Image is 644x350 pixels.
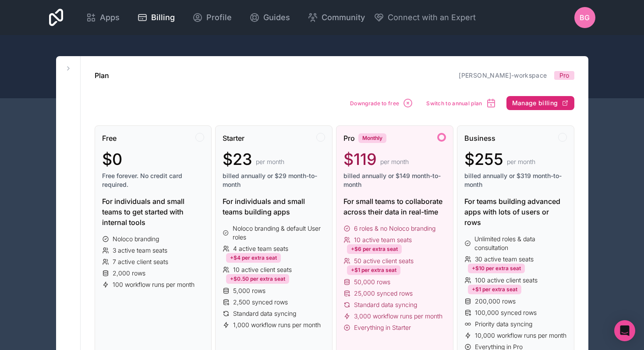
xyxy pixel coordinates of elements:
div: +$0.50 per extra seat [226,274,289,284]
span: Pro [559,71,569,80]
span: Noloco branding & default User roles [233,224,325,242]
div: +$10 per extra seat [468,264,525,273]
span: Standard data syncing [354,300,417,309]
span: 5,000 rows [233,286,265,295]
span: 100 workflow runs per month [113,280,195,289]
span: Unlimited roles & data consultation [474,235,566,252]
div: +$6 per extra seat [347,244,402,254]
a: Community [301,8,372,27]
span: 50 active client seats [354,257,414,265]
div: +$1 per extra seat [347,265,400,275]
h1: Plan [95,70,109,81]
span: 100,000 synced rows [475,308,537,317]
div: Open Intercom Messenger [614,320,635,341]
span: Business [464,133,495,143]
span: 25,000 synced rows [354,289,413,298]
span: per month [256,157,284,166]
span: 2,000 rows [113,269,145,278]
button: Switch to annual plan [423,95,499,111]
span: 10,000 workflow runs per month [475,331,566,340]
div: Monthly [358,133,386,143]
span: 200,000 rows [475,297,516,306]
div: For individuals and small teams to get started with internal tools [102,196,205,228]
span: $0 [102,150,122,168]
span: $119 [343,150,377,168]
span: BG [580,12,590,23]
a: Guides [242,8,297,27]
span: Downgrade to free [350,100,399,107]
span: Pro [343,133,355,143]
span: Everything in Starter [354,323,411,332]
div: +$4 per extra seat [226,253,281,263]
span: 3 active team seats [113,246,167,255]
span: billed annually or $29 month-to-month [223,171,325,189]
span: Starter [223,133,244,143]
span: Profile [206,11,232,24]
span: Manage billing [512,99,558,107]
span: Standard data syncing [233,309,296,318]
button: Manage billing [506,96,574,110]
span: 7 active client seats [113,257,168,266]
span: 3,000 workflow runs per month [354,312,442,321]
span: 10 active team seats [354,236,412,244]
span: billed annually or $319 month-to-month [464,171,567,189]
span: Billing [151,11,175,24]
span: 4 active team seats [233,244,288,253]
span: 30 active team seats [475,255,534,264]
span: per month [507,157,535,166]
a: Billing [130,8,182,27]
span: Free forever. No credit card required. [102,171,205,189]
a: Apps [79,8,127,27]
span: Guides [263,11,290,24]
span: $23 [223,150,252,168]
span: Free [102,133,117,143]
span: $255 [464,150,503,168]
span: 1,000 workflow runs per month [233,321,321,329]
span: 100 active client seats [475,276,538,285]
span: Community [322,11,365,24]
span: 2,500 synced rows [233,298,288,307]
button: Downgrade to free [347,95,416,111]
span: 10 active client seats [233,265,292,274]
span: billed annually or $149 month-to-month [343,171,446,189]
span: Priority data syncing [475,320,532,329]
span: Connect with an Expert [388,11,476,24]
a: [PERSON_NAME]-workspace [459,71,547,79]
div: +$1 per extra seat [468,285,521,294]
span: per month [380,157,409,166]
span: Noloco branding [113,235,159,243]
div: For small teams to collaborate across their data in real-time [343,196,446,217]
a: Profile [185,8,239,27]
span: Apps [100,11,120,24]
div: For teams building advanced apps with lots of users or rows [464,196,567,228]
span: 6 roles & no Noloco branding [354,224,435,233]
span: Switch to annual plan [426,100,482,107]
div: For individuals and small teams building apps [223,196,325,217]
span: 50,000 rows [354,278,390,286]
button: Connect with an Expert [374,11,476,24]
